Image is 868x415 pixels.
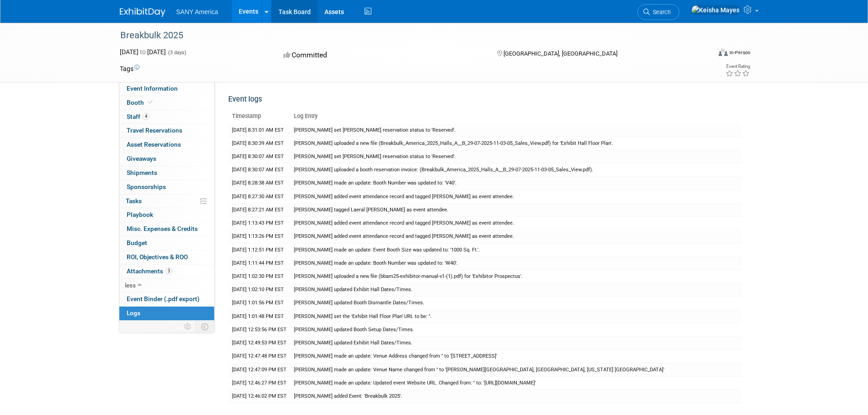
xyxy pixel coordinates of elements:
[119,110,214,124] a: Staff4
[228,243,290,256] td: [DATE] 1:12:51 PM EST
[117,27,697,44] div: Breakbulk 2025
[119,222,214,236] a: Misc. Expenses & Credits
[290,323,742,336] td: [PERSON_NAME] updated Booth Setup Dates/Times.
[127,155,156,162] span: Giveaways
[127,239,147,246] span: Budget
[119,152,214,166] a: Giveaways
[228,323,290,336] td: [DATE] 12:53:56 PM EST
[290,310,742,323] td: [PERSON_NAME] set the 'Exhibit Hall Floor Plan' URL to be: ''.
[119,96,214,110] a: Booth
[119,236,214,250] a: Budget
[119,82,214,96] a: Event Information
[119,251,214,264] a: ROI, Objectives & ROO
[290,363,742,376] td: [PERSON_NAME] made an update: Venue Name changed from '' to '[PERSON_NAME][GEOGRAPHIC_DATA], [GEO...
[143,113,149,120] span: 4
[228,177,290,190] td: [DATE] 8:28:38 AM EST
[148,100,153,105] i: Booth reservation complete
[119,166,214,180] a: Shipments
[127,85,178,92] span: Event Information
[290,389,742,403] td: [PERSON_NAME] added Event: 'Breakbulk 2025'.
[228,389,290,403] td: [DATE] 12:46:02 PM EST
[127,127,182,134] span: Travel Reservations
[180,321,196,333] td: Personalize Event Tab Strip
[228,217,290,230] td: [DATE] 1:13:43 PM EST
[119,265,214,278] a: Attachments3
[290,137,742,150] td: [PERSON_NAME] uploaded a new file (Breakbulk_America_2025_Halls_A__B_29-07-2025-11-03-05_Sales_Vi...
[127,169,157,176] span: Shipments
[120,8,165,17] img: ExhibitDay
[126,197,142,205] span: Tasks
[119,124,214,138] a: Travel Reservations
[719,49,728,56] img: Format-Inperson.png
[228,124,290,137] td: [DATE] 8:31:01 AM EST
[290,350,742,363] td: [PERSON_NAME] made an update: Venue Address changed from '' to '[STREET_ADDRESS]'
[119,138,214,152] a: Asset Reservations
[127,267,172,275] span: Attachments
[290,297,742,310] td: [PERSON_NAME] updated Booth Dismantle Dates/Times.
[119,292,214,306] a: Event Binder (.pdf export)
[503,50,617,57] span: [GEOGRAPHIC_DATA], [GEOGRAPHIC_DATA]
[127,225,198,232] span: Misc. Expenses & Credits
[290,150,742,164] td: [PERSON_NAME] set [PERSON_NAME] reservation status to 'Reserved'.
[127,211,153,218] span: Playbook
[290,337,742,350] td: [PERSON_NAME] updated Exhibit Hall Dates/Times.
[657,47,751,61] div: Event Format
[119,195,214,208] a: Tasks
[290,190,742,203] td: [PERSON_NAME] added event attendance record and tagged [PERSON_NAME] as event attendee.
[290,217,742,230] td: [PERSON_NAME] added event attendance record and tagged [PERSON_NAME] as event attendee.
[228,190,290,203] td: [DATE] 8:27:30 AM EST
[637,4,679,20] a: Search
[729,49,750,56] div: In-Person
[650,9,671,15] span: Search
[228,150,290,164] td: [DATE] 8:30:07 AM EST
[228,376,290,389] td: [DATE] 12:46:27 PM EST
[228,297,290,310] td: [DATE] 1:01:56 PM EST
[165,267,172,274] span: 3
[120,48,166,56] span: [DATE] [DATE]
[290,243,742,256] td: [PERSON_NAME] made an update: Event Booth Size was updated to: '1000 Sq. Ft.'.
[290,283,742,297] td: [PERSON_NAME] updated Exhibit Hall Dates/Times.
[725,64,750,69] div: Event Rating
[228,137,290,150] td: [DATE] 8:30:39 AM EST
[176,8,218,15] span: SANY America
[119,180,214,194] a: Sponsorships
[127,113,149,120] span: Staff
[167,50,186,56] span: (3 days)
[228,350,290,363] td: [DATE] 12:47:48 PM EST
[119,307,214,320] a: Logs
[228,310,290,323] td: [DATE] 1:01:48 PM EST
[120,64,139,73] td: Tags
[127,309,140,317] span: Logs
[195,321,214,333] td: Toggle Event Tabs
[228,337,290,350] td: [DATE] 12:49:53 PM EST
[228,203,290,216] td: [DATE] 8:27:21 AM EST
[290,177,742,190] td: [PERSON_NAME] made an update: Booth Number was updated to: 'V40'.
[290,203,742,216] td: [PERSON_NAME] tagged Laeral [PERSON_NAME] as event attendee.
[228,283,290,297] td: [DATE] 1:02:10 PM EST
[125,282,136,289] span: less
[290,376,742,389] td: [PERSON_NAME] made an update: Updated event Website URL. Changed from: '' to: '[URL][DOMAIN_NAME]'
[228,256,290,270] td: [DATE] 1:11:44 PM EST
[127,99,154,106] span: Booth
[228,270,290,283] td: [DATE] 1:02:30 PM EST
[228,230,290,243] td: [DATE] 1:13:26 PM EST
[290,270,742,283] td: [PERSON_NAME] uploaded a new file (bbam25-exhibitor-manual-v1-(1).pdf) for 'Exhibitor Prospectus'.
[290,164,742,177] td: [PERSON_NAME] uploaded a booth reservation invoice: (Breakbulk_America_2025_Halls_A__B_29-07-2025...
[127,253,188,261] span: ROI, Objectives & ROO
[228,363,290,376] td: [DATE] 12:47:09 PM EST
[119,208,214,222] a: Playbook
[281,47,482,63] div: Committed
[127,141,181,148] span: Asset Reservations
[139,48,147,56] span: to
[228,94,742,109] div: Event logs
[290,230,742,243] td: [PERSON_NAME] added event attendance record and tagged [PERSON_NAME] as event attendee.
[127,295,200,302] span: Event Binder (.pdf export)
[127,183,166,190] span: Sponsorships
[290,124,742,137] td: [PERSON_NAME] set [PERSON_NAME] reservation status to 'Reserved'.
[228,164,290,177] td: [DATE] 8:30:07 AM EST
[691,5,740,15] img: Keisha Mayes
[290,256,742,270] td: [PERSON_NAME] made an update: Booth Number was updated to: 'W40'.
[119,279,214,292] a: less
